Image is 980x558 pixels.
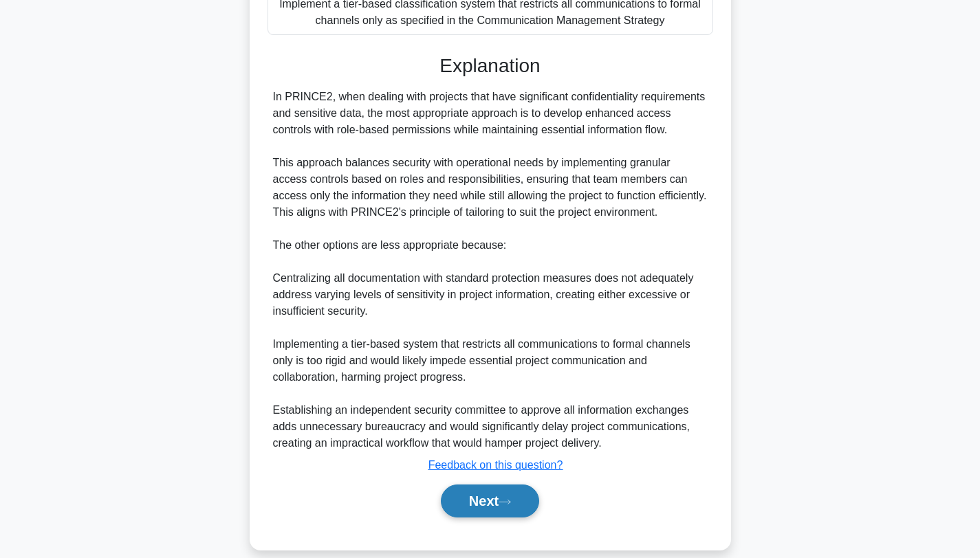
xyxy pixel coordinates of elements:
[441,484,539,517] button: Next
[273,89,708,451] div: In PRINCE2, when dealing with projects that have significant confidentiality requirements and sen...
[276,54,705,78] h3: Explanation
[428,459,563,471] a: Feedback on this question?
